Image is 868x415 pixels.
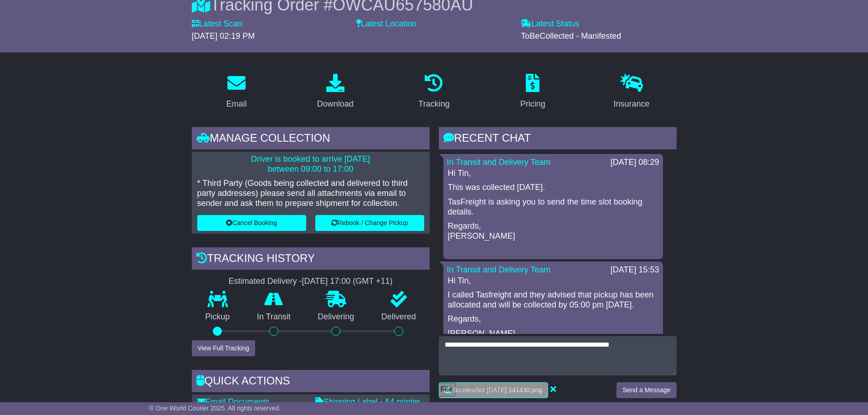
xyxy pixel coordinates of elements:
[611,158,659,168] div: [DATE] 08:29
[356,19,416,29] label: Latest Location
[192,127,430,152] div: Manage collection
[448,197,658,217] p: TasFreight is asking you to send the time slot booking details.
[368,312,430,322] p: Delivered
[608,71,656,113] a: Insurance
[418,98,449,110] div: Tracking
[448,183,658,193] p: This was collected [DATE].
[521,19,579,29] label: Latest Status
[304,312,368,322] p: Delivering
[192,370,430,395] div: Quick Actions
[447,265,551,274] a: In Transit and Delivery Team
[317,98,354,110] div: Download
[192,31,255,41] span: [DATE] 02:19 PM
[311,71,360,113] a: Download
[448,169,658,179] p: Hi Tin,
[197,397,270,406] a: Email Documents
[412,71,455,113] a: Tracking
[520,98,545,110] div: Pricing
[616,382,676,398] button: Send a Message
[192,19,242,29] label: Latest Scan
[448,290,658,310] p: I called Tasfreight and they advised that pickup has been allocated and will be collected by 05:0...
[197,154,424,174] p: Driver is booked to arrive [DATE] between 09:00 to 17:00
[447,158,551,167] a: In Transit and Delivery Team
[197,179,424,208] p: * Third Party (Goods being collected and delivered to third party addresses) please send all atta...
[448,221,658,241] p: Regards, [PERSON_NAME]
[448,276,658,286] p: Hi Tin,
[521,31,621,41] span: ToBeCollected - Manifested
[197,215,306,231] button: Cancel Booking
[448,314,658,324] p: Regards,
[315,397,420,406] a: Shipping Label - A4 printer
[192,247,430,272] div: Tracking history
[448,329,658,339] p: [PERSON_NAME]
[226,98,247,110] div: Email
[302,277,393,287] div: [DATE] 17:00 (GMT +11)
[192,277,430,287] div: Estimated Delivery -
[243,312,304,322] p: In Transit
[514,71,551,113] a: Pricing
[614,98,650,110] div: Insurance
[220,71,252,113] a: Email
[611,265,659,275] div: [DATE] 15:53
[192,340,255,356] button: View Full Tracking
[315,215,424,231] button: Rebook / Change Pickup
[439,127,677,152] div: RECENT CHAT
[192,312,244,322] p: Pickup
[149,405,281,412] span: © One World Courier 2025. All rights reserved.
